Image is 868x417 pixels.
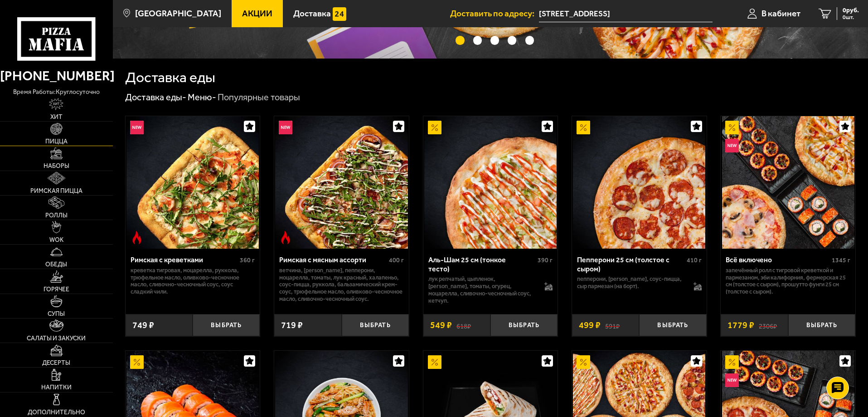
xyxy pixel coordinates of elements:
[41,384,72,391] span: Напитки
[508,36,516,44] button: точки переключения
[573,116,705,249] img: Пепперони 25 см (толстое с сыром)
[130,231,144,245] img: Острое блюдо
[132,321,154,330] span: 749 ₽
[843,7,859,14] span: 0 руб.
[725,373,739,387] img: Новинка
[293,9,331,18] span: Доставка
[639,314,706,336] button: Выбрать
[424,116,557,249] img: Аль-Шам 25 см (тонкое тесто)
[428,355,441,369] img: Акционный
[577,275,684,290] p: пепперони, [PERSON_NAME], соус-пицца, сыр пармезан (на борт).
[279,255,387,264] div: Римская с мясным ассорти
[131,255,238,264] div: Римская с креветками
[131,267,255,296] p: креветка тигровая, моцарелла, руккола, трюфельное масло, оливково-чесночное масло, сливочно-чесно...
[125,70,215,85] h1: Доставка еды
[456,36,464,44] button: точки переключения
[725,121,739,134] img: Акционный
[761,9,800,18] span: В кабинет
[130,355,144,369] img: Акционный
[759,321,777,330] s: 2306 ₽
[721,116,855,249] a: АкционныйНовинкаВсё включено
[45,261,67,268] span: Обеды
[45,212,68,219] span: Роллы
[579,321,601,330] span: 499 ₽
[788,314,855,336] button: Выбрать
[428,255,536,273] div: Аль-Шам 25 см (тонкое тесто)
[279,121,292,134] img: Новинка
[525,36,534,44] button: точки переключения
[430,321,452,330] span: 549 ₽
[725,355,739,369] img: Акционный
[473,36,482,44] button: точки переключения
[240,256,255,264] span: 360 г
[45,138,68,145] span: Пицца
[456,321,471,330] s: 618 ₽
[193,314,260,336] button: Выбрать
[577,121,590,134] img: Акционный
[44,286,69,293] span: Горячее
[725,139,739,152] img: Новинка
[722,116,854,249] img: Всё включено
[605,321,620,330] s: 591 ₽
[423,116,558,249] a: АкционныйАль-Шам 25 см (тонкое тесто)
[843,15,859,20] span: 0 шт.
[428,275,536,304] p: лук репчатый, цыпленок, [PERSON_NAME], томаты, огурец, моцарелла, сливочно-чесночный соус, кетчуп.
[490,36,499,44] button: точки переключения
[48,311,65,317] span: Супы
[333,7,346,21] img: 15daf4d41897b9f0e9f617042186c801.svg
[538,256,553,264] span: 390 г
[135,9,221,18] span: [GEOGRAPHIC_DATA]
[27,335,86,342] span: Салаты и закуски
[50,114,63,120] span: Хит
[572,116,707,249] a: АкционныйПепперони 25 см (толстое с сыром)
[832,256,850,264] span: 1345 г
[126,116,260,249] a: НовинкаОстрое блюдоРимская с креветками
[342,314,409,336] button: Выбрать
[539,5,713,22] input: Ваш адрес доставки
[188,92,216,103] a: Меню-
[727,321,754,330] span: 1779 ₽
[726,267,850,296] p: Запечённый ролл с тигровой креветкой и пармезаном, Эби Калифорния, Фермерская 25 см (толстое с сы...
[218,92,300,103] div: Популярные товары
[49,237,63,243] span: WOK
[126,116,259,249] img: Римская с креветками
[275,116,407,249] img: Римская с мясным ассорти
[279,231,292,245] img: Острое блюдо
[279,267,404,303] p: ветчина, [PERSON_NAME], пепперони, моцарелла, томаты, лук красный, халапеньо, соус-пицца, руккола...
[577,255,684,273] div: Пепперони 25 см (толстое с сыром)
[125,92,186,103] a: Доставка еды-
[726,255,829,264] div: Всё включено
[28,409,85,416] span: Дополнительно
[577,355,590,369] img: Акционный
[130,121,144,134] img: Новинка
[44,163,69,169] span: Наборы
[274,116,409,249] a: НовинкаОстрое блюдоРимская с мясным ассорти
[30,188,82,194] span: Римская пицца
[281,321,303,330] span: 719 ₽
[450,9,539,18] span: Доставить по адресу:
[42,360,70,366] span: Десерты
[428,121,441,134] img: Акционный
[539,5,713,22] span: проспект Тореза, 21
[242,9,272,18] span: Акции
[389,256,404,264] span: 400 г
[490,314,558,336] button: Выбрать
[687,256,702,264] span: 410 г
